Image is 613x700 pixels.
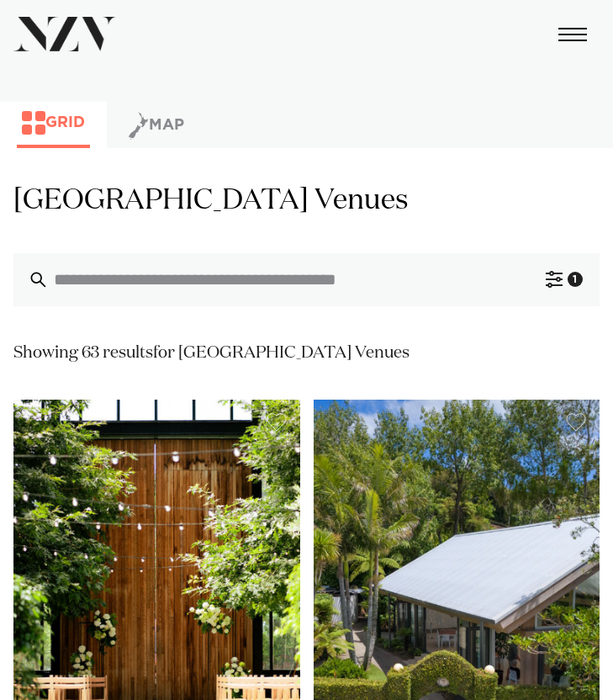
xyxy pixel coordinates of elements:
[17,110,90,148] button: Grid
[13,340,410,366] div: Showing 63 results
[13,182,600,220] h1: [GEOGRAPHIC_DATA] Venues
[568,272,583,287] div: 1
[529,253,600,306] button: 1
[153,344,410,361] span: for [GEOGRAPHIC_DATA] Venues
[13,17,116,51] img: nzv-logo.png
[124,110,189,148] button: Map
